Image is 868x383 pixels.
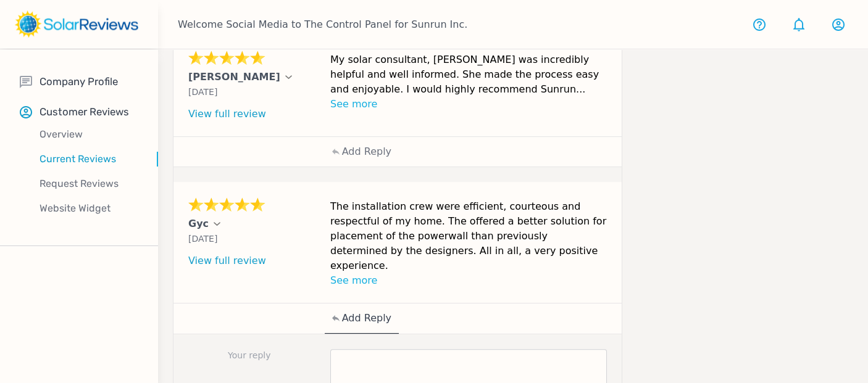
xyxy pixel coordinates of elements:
[188,70,280,84] p: [PERSON_NAME]
[20,127,158,142] p: Overview
[40,74,118,89] p: Company Profile
[20,176,158,191] p: Request Reviews
[188,255,266,266] a: View full review
[178,17,467,32] p: Welcome Social Media to The Control Panel for Sunrun Inc.
[342,144,391,159] p: Add Reply
[188,216,209,231] p: Gyc
[330,273,607,288] p: See more
[20,122,158,147] a: Overview
[188,349,323,362] p: Your reply
[342,311,391,326] p: Add Reply
[20,196,158,221] a: Website Widget
[188,87,217,97] span: [DATE]
[330,52,607,97] p: My solar consultant, [PERSON_NAME] was incredibly helpful and well informed. She made the process...
[188,234,217,244] span: [DATE]
[188,108,266,120] a: View full review
[330,199,607,273] p: The installation crew were efficient, courteous and respectful of my home. The offered a better s...
[20,171,158,196] a: Request Reviews
[330,97,607,112] p: See more
[40,104,129,120] p: Customer Reviews
[20,147,158,171] a: Current Reviews
[20,201,158,216] p: Website Widget
[20,152,158,167] p: Current Reviews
